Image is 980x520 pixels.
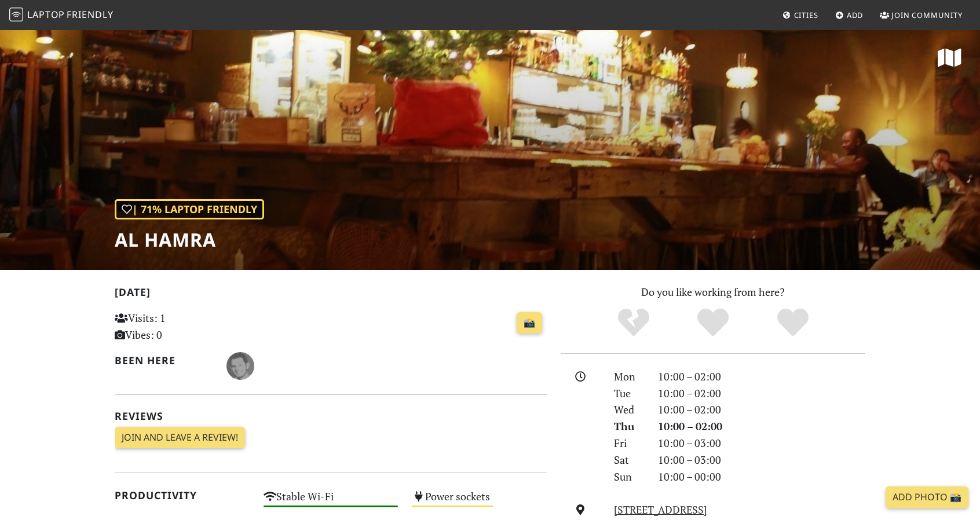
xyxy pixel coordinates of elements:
[517,312,542,334] a: 📸
[115,427,245,449] a: Join and leave a review!
[115,410,547,422] h2: Reviews
[607,452,651,468] div: Sat
[831,5,868,25] a: Add
[607,418,651,435] div: Thu
[67,8,113,21] span: Friendly
[847,10,864,20] span: Add
[115,229,264,251] h1: Al Hamra
[226,352,254,380] img: 1398-kj.jpg
[607,468,651,485] div: Sun
[891,10,963,20] span: Join Community
[673,307,753,339] div: Yes
[405,487,554,517] div: Power sockets
[257,487,405,517] div: Stable Wi-Fi
[115,310,250,343] p: Visits: 1 Vibes: 0
[886,486,968,508] a: Add Photo 📸
[651,401,872,418] div: 10:00 – 02:00
[115,489,250,501] h2: Productivity
[651,468,872,485] div: 10:00 – 00:00
[651,368,872,385] div: 10:00 – 02:00
[651,385,872,402] div: 10:00 – 02:00
[115,354,213,367] h2: Been here
[614,503,707,517] a: [STREET_ADDRESS]
[778,5,823,25] a: Cities
[651,452,872,468] div: 10:00 – 03:00
[226,358,254,372] span: KJ Price
[115,286,547,303] h2: [DATE]
[651,435,872,452] div: 10:00 – 03:00
[9,5,114,25] a: LaptopFriendly LaptopFriendly
[651,418,872,435] div: 10:00 – 02:00
[607,435,651,452] div: Fri
[9,8,23,21] img: LaptopFriendly
[875,5,967,25] a: Join Community
[607,401,651,418] div: Wed
[794,10,818,20] span: Cities
[753,307,833,339] div: Definitely!
[607,368,651,385] div: Mon
[561,284,865,301] p: Do you like working from here?
[594,307,674,339] div: No
[607,385,651,402] div: Tue
[27,8,65,21] span: Laptop
[115,199,264,219] div: | 71% Laptop Friendly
